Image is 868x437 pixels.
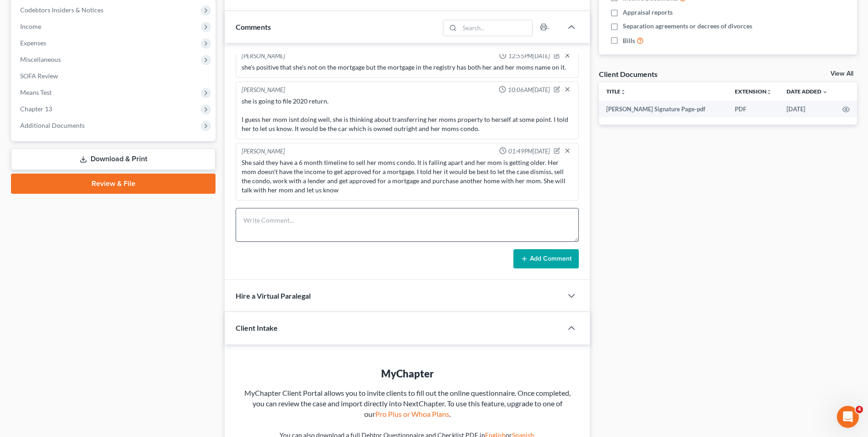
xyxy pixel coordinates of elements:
[236,291,311,300] span: Hire a Virtual Paralegal
[856,406,863,413] span: 4
[508,86,550,94] span: 10:06AM[DATE]
[242,97,573,133] div: she is going to file 2020 return. I guess her mom isnt doing well, she is thinking about transfer...
[242,52,285,61] div: [PERSON_NAME]
[20,39,46,47] span: Expenses
[20,6,103,14] span: Codebtors Insiders & Notices
[606,88,626,95] a: Titleunfold_more
[459,20,532,36] input: Search...
[620,89,626,95] i: unfold_more
[508,147,550,156] span: 01:49PM[DATE]
[830,71,853,77] a: View All
[13,68,216,84] a: SOFA Review
[779,101,835,117] td: [DATE]
[375,410,449,418] a: Pro Plus or Whoa Plans
[242,63,573,72] div: she's positive that she's not on the mortgage but the mortgage in the registry has both her and h...
[11,148,216,170] a: Download & Print
[623,36,635,45] span: Bills
[20,72,58,80] span: SOFA Review
[787,88,828,95] a: Date Added expand_more
[513,249,579,268] button: Add Comment
[822,89,828,95] i: expand_more
[728,101,779,117] td: PDF
[599,101,728,117] td: [PERSON_NAME] Signature Page-pdf
[599,69,658,79] div: Client Documents
[20,105,52,113] span: Chapter 13
[11,174,216,194] a: Review & File
[20,121,85,129] span: Additional Documents
[20,22,41,30] span: Income
[20,55,61,63] span: Miscellaneous
[508,52,550,60] span: 12:55PM[DATE]
[236,22,271,31] span: Comments
[244,388,571,418] span: MyChapter Client Portal allows you to invite clients to fill out the online questionnaire. Once c...
[623,22,752,31] span: Separation agreements or decrees of divorces
[20,88,52,96] span: Means Test
[242,147,285,156] div: [PERSON_NAME]
[766,89,772,95] i: unfold_more
[243,366,571,381] div: MyChapter
[735,88,772,95] a: Extensionunfold_more
[236,323,278,332] span: Client Intake
[837,406,859,428] iframe: Intercom live chat
[623,8,673,17] span: Appraisal reports
[242,86,285,95] div: [PERSON_NAME]
[242,158,573,195] div: She said they have a 6 month timeline to sell her moms condo. It is falling apart and her mom is ...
